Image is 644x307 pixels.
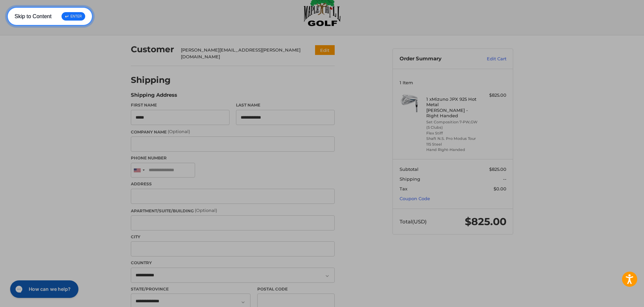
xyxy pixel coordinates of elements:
label: Apartment/Suite/Building [131,207,335,214]
button: Edit [315,45,335,55]
small: (Optional) [195,208,217,213]
span: $825.00 [489,166,506,172]
li: Set Composition 7-PW,GW (5 Clubs) [426,119,478,130]
li: Shaft N.S. Pro Modus Tour 115 Steel [426,136,478,147]
li: Hand Right-Handed [426,147,478,153]
a: Edit Cart [472,56,506,62]
span: Tax [400,186,407,191]
span: Total (USD) [400,218,427,225]
small: (Optional) [168,129,190,134]
span: Subtotal [400,166,419,172]
label: Postal Code [257,286,335,292]
label: Country [131,260,335,266]
iframe: Gorgias live chat messenger [7,278,80,300]
label: Phone Number [131,155,335,161]
label: First Name [131,102,230,108]
h3: Order Summary [400,56,472,62]
div: United States: +1 [131,163,147,178]
a: Coupon Code [400,196,430,201]
h2: Shipping [131,75,171,85]
label: Last Name [236,102,335,108]
h2: Customer [131,44,174,55]
span: $825.00 [465,215,506,228]
div: $825.00 [480,92,506,99]
legend: Shipping Address [131,91,177,102]
label: State/Province [131,286,251,292]
h3: 1 Item [400,80,506,85]
span: $0.00 [494,186,506,191]
h4: 1 x Mizuno JPX 925 Hot Metal [PERSON_NAME] - Right Handed [426,96,478,118]
span: -- [503,176,506,182]
label: Address [131,181,335,187]
label: Company Name [131,128,335,135]
div: [PERSON_NAME][EMAIL_ADDRESS][PERSON_NAME][DOMAIN_NAME] [181,47,302,60]
li: Flex Stiff [426,130,478,136]
span: Shipping [400,176,420,182]
label: City [131,234,335,240]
